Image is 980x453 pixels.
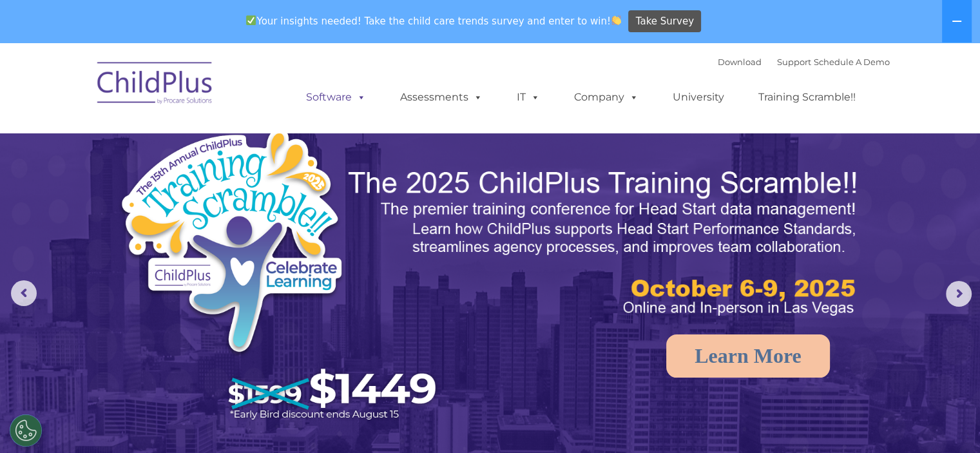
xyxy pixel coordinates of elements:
a: Software [293,84,379,110]
a: Take Survey [628,10,701,33]
span: Phone number [179,138,234,148]
a: Assessments [387,84,495,110]
span: Your insights needed! Take the child care trends survey and enter to win! [241,8,627,34]
img: 👏 [611,15,621,25]
a: Company [561,84,651,110]
span: Take Survey [636,10,694,33]
button: Cookies Settings [10,414,42,447]
a: Schedule A Demo [814,57,890,67]
a: Learn More [666,334,830,378]
span: Last name [179,85,218,95]
a: Download [718,57,762,67]
a: Training Scramble!! [745,84,869,110]
img: ChildPlus by Procare Solutions [91,53,220,117]
a: University [660,84,737,110]
a: IT [504,84,553,110]
a: Support [777,57,811,67]
font: | [718,57,890,67]
img: ✅ [246,15,256,25]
